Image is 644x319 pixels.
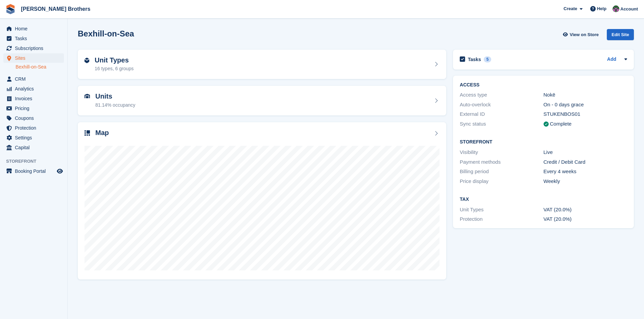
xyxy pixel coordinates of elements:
[607,29,634,40] div: Edit Site
[460,178,543,185] div: Price display
[3,53,64,63] a: menu
[550,120,572,128] div: Complete
[544,168,627,176] div: Every 4 weeks
[6,158,67,165] span: Storefront
[544,110,627,118] div: STUKENBOS01
[78,86,446,115] a: Units 81.14% occupancy
[3,84,64,94] a: menu
[460,82,627,88] h2: ACCESS
[15,133,55,142] span: Settings
[468,56,481,62] h2: Tasks
[544,158,627,166] div: Credit / Debit Card
[564,5,577,12] span: Create
[15,166,55,176] span: Booking Portal
[95,56,134,64] h2: Unit Types
[95,92,135,100] h2: Units
[544,215,627,223] div: VAT (20.0%)
[85,94,90,99] img: unit-icn-7be61d7bf1b0ce9d3e12c5938cc71ed9869f7b940bace4675aadf7bd6d80202e.svg
[95,102,135,109] div: 81.14% occupancy
[613,5,619,12] img: Nick Wright
[5,4,16,14] img: stora-icon-8386f47178a22dfd0bd8f6a31ec36ba5ce8667c1dd55bd0f319d3a0aa187defe.svg
[15,104,55,113] span: Pricing
[18,3,93,15] a: [PERSON_NAME] Brothers
[78,122,446,280] a: Map
[15,53,55,63] span: Sites
[460,149,543,156] div: Visibility
[607,29,634,43] a: Edit Site
[484,56,492,62] div: 5
[620,6,638,12] span: Account
[3,143,64,152] a: menu
[3,44,64,53] a: menu
[544,178,627,185] div: Weekly
[544,91,627,99] div: Nokē
[78,29,134,38] h2: Bexhill-on-Sea
[85,58,89,63] img: unit-type-icn-2b2737a686de81e16bb02015468b77c625bbabd49415b5ef34ead5e3b44a266d.svg
[562,29,601,40] a: View on Store
[3,24,64,33] a: menu
[3,113,64,123] a: menu
[3,74,64,84] a: menu
[15,34,55,43] span: Tasks
[570,31,599,38] span: View on Store
[607,56,616,63] a: Add
[460,120,543,128] div: Sync status
[95,65,134,72] div: 16 types, 6 groups
[15,74,55,84] span: CRM
[56,167,64,175] a: Preview store
[15,123,55,133] span: Protection
[15,44,55,53] span: Subscriptions
[460,215,543,223] div: Protection
[544,101,627,109] div: On - 0 days grace
[460,158,543,166] div: Payment methods
[460,206,543,214] div: Unit Types
[3,104,64,113] a: menu
[460,101,543,109] div: Auto-overlock
[544,149,627,156] div: Live
[15,84,55,94] span: Analytics
[460,91,543,99] div: Access type
[597,5,606,12] span: Help
[460,110,543,118] div: External ID
[3,133,64,142] a: menu
[460,197,627,202] h2: Tax
[15,143,55,152] span: Capital
[460,168,543,176] div: Billing period
[3,166,64,176] a: menu
[15,24,55,33] span: Home
[3,123,64,133] a: menu
[460,139,627,145] h2: Storefront
[15,113,55,123] span: Coupons
[544,206,627,214] div: VAT (20.0%)
[16,64,64,70] a: Bexhill-on-Sea
[78,50,446,79] a: Unit Types 16 types, 6 groups
[85,130,90,136] img: map-icn-33ee37083ee616e46c38cad1a60f524a97daa1e2b2c8c0bc3eb3415660979fc1.svg
[3,94,64,103] a: menu
[15,94,55,103] span: Invoices
[3,34,64,43] a: menu
[95,129,109,137] h2: Map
